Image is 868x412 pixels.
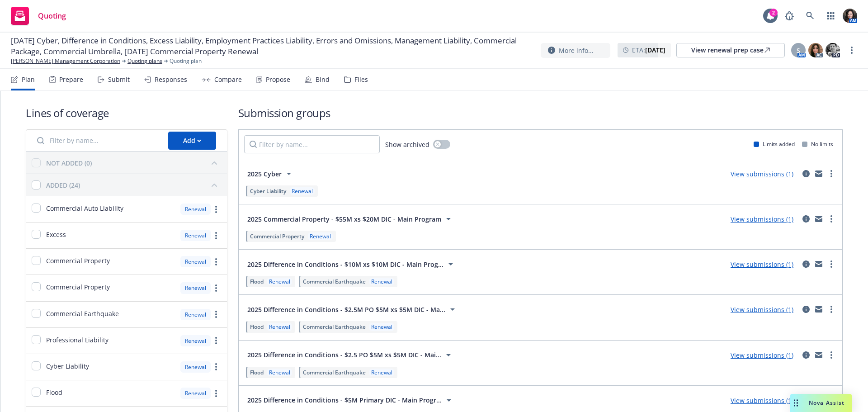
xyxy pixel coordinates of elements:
span: Excess [46,230,66,239]
a: Report a Bug [780,7,798,25]
div: Limits added [754,140,795,148]
span: Commercial Auto Liability [46,204,123,213]
span: 2025 Commercial Property - $55M xs $20M DIC - Main Program [247,214,441,224]
a: more [826,168,837,179]
div: Compare [214,76,242,83]
div: 2 [769,9,778,17]
span: Commercial Property [46,256,110,265]
a: more [211,361,222,372]
div: Renewal [180,361,211,373]
a: circleInformation [801,213,811,224]
div: Drag to move [790,394,802,412]
div: Files [354,76,368,83]
a: circleInformation [801,350,811,360]
a: more [826,304,837,315]
a: View submissions (1) [731,351,793,360]
div: Bind [316,76,330,83]
h1: Submission groups [238,105,843,120]
button: 2025 Difference in Conditions - $10M xs $10M DIC - Main Prog... [244,255,459,273]
div: Renewal [369,369,394,376]
button: Add [168,132,216,150]
a: Switch app [822,7,840,25]
span: Professional Liability [46,335,108,345]
a: View submissions (1) [731,260,793,269]
span: Quoting plan [170,57,202,65]
div: Responses [155,76,187,83]
span: Flood [250,369,264,376]
span: Commercial Earthquake [303,323,366,331]
div: Renewal [180,388,211,399]
div: No limits [802,140,833,148]
div: Renewal [180,282,211,294]
span: S [797,46,800,55]
button: 2025 Commercial Property - $55M xs $20M DIC - Main Program [244,210,457,228]
a: more [211,309,222,320]
span: Flood [46,388,62,397]
strong: [DATE] [645,46,665,54]
button: 2025 Difference in Conditions - $2.5 PO $5M xs $5M DIC - Mai... [244,346,457,364]
a: more [211,283,222,294]
span: Commercial Property [250,232,304,240]
a: View submissions (1) [731,215,793,223]
a: Search [801,7,819,25]
div: Renewal [180,204,211,215]
a: more [211,204,222,215]
input: Filter by name... [32,132,163,150]
a: mail [813,168,824,179]
div: View renewal prep case [691,43,770,57]
a: more [211,230,222,241]
span: Quoting [38,12,66,19]
img: photo [826,43,840,57]
button: ADDED (24) [46,178,222,192]
span: Commercial Earthquake [303,278,366,285]
span: Show archived [385,140,429,149]
a: circleInformation [801,168,811,179]
div: Renewal [308,232,333,240]
span: 2025 Difference in Conditions - $2.5M PO $5M xs $5M DIC - Ma... [247,305,445,314]
span: [DATE] Cyber, Difference in Conditions, Excess Liability, Employment Practices Liability, Errors ... [11,35,533,57]
div: Renewal [180,256,211,267]
span: Flood [250,323,264,331]
a: View submissions (1) [731,170,793,178]
span: Cyber Liability [46,361,89,371]
a: circleInformation [801,304,811,315]
div: Renewal [369,278,394,285]
div: Renewal [290,187,315,195]
div: Renewal [267,278,292,285]
a: Quoting plans [127,57,162,65]
span: Commercial Earthquake [303,369,366,376]
a: more [211,388,222,399]
div: Renewal [180,309,211,320]
div: Renewal [369,323,394,331]
div: Renewal [180,230,211,241]
button: 2025 Difference in Conditions - $5M Primary DIC - Main Progr... [244,391,458,409]
span: Commercial Property [46,282,110,292]
div: Submit [108,76,130,83]
div: Renewal [180,335,211,346]
a: more [826,213,837,224]
h1: Lines of coverage [26,105,227,120]
span: More info... [559,46,594,55]
span: Flood [250,278,264,285]
a: View renewal prep case [676,43,785,57]
input: Filter by name... [244,135,380,153]
a: View submissions (1) [731,305,793,314]
span: 2025 Cyber [247,169,282,179]
button: Nova Assist [790,394,852,412]
a: View submissions (1) [731,396,793,405]
a: more [211,256,222,267]
img: photo [808,43,823,57]
a: mail [813,213,824,224]
span: ETA : [632,45,665,55]
div: Renewal [267,369,292,376]
span: Nova Assist [809,399,844,407]
span: Cyber Liability [250,187,286,195]
div: ADDED (24) [46,180,80,190]
span: 2025 Difference in Conditions - $2.5 PO $5M xs $5M DIC - Mai... [247,350,441,360]
div: Propose [266,76,290,83]
button: More info... [541,43,610,58]
span: 2025 Difference in Conditions - $10M xs $10M DIC - Main Prog... [247,260,443,269]
div: Add [183,132,201,149]
div: Plan [22,76,35,83]
a: more [846,45,857,56]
